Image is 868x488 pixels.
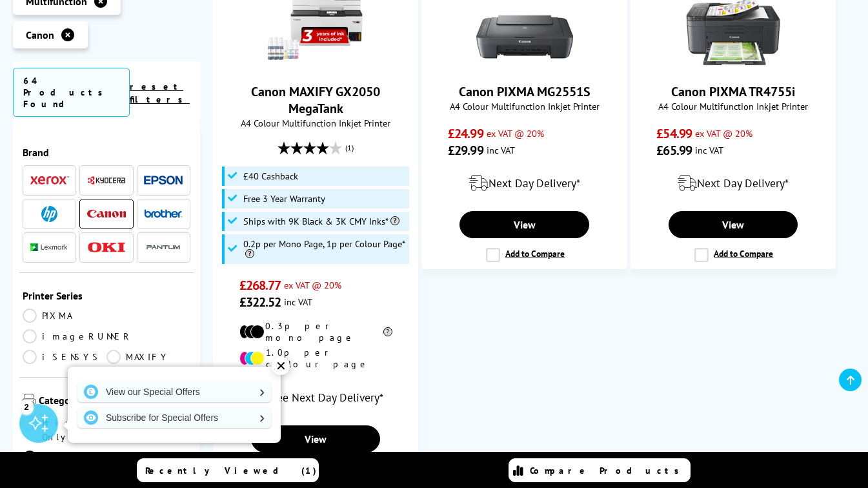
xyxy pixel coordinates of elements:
[23,451,163,465] a: Multifunction
[87,242,126,253] img: OKI
[77,381,271,402] a: View our Special Offers
[145,465,317,476] span: Recently Viewed (1)
[239,347,392,370] li: 1.0p per colour page
[77,407,271,428] a: Subscribe for Special Offers
[144,176,183,185] img: Epson
[243,171,298,181] span: £40 Cashback
[267,60,364,73] a: Canon MAXIFY GX2050 MegaTank
[656,142,692,159] span: £65.99
[448,125,483,142] span: £24.99
[144,209,183,218] img: Brother
[220,380,411,416] div: modal_delivery
[487,144,515,156] span: inc VAT
[239,320,392,343] li: 0.3p per mono page
[459,211,589,238] a: View
[39,394,190,409] span: Category
[448,142,483,159] span: £29.99
[87,206,126,222] a: Canon
[685,60,782,73] a: Canon PIXMA TR4755i
[87,172,126,188] a: Kyocera
[487,127,544,139] span: ex VAT @ 20%
[695,127,752,139] span: ex VAT @ 20%
[23,309,106,323] a: PIXMA
[144,239,183,255] img: Pantum
[30,172,69,188] a: Xerox
[251,83,380,117] a: Canon MAXIFY GX2050 MegaTank
[26,28,54,41] span: Canon
[476,60,573,73] a: Canon PIXMA MG2551S
[19,400,34,414] div: 2
[284,279,341,291] span: ex VAT @ 20%
[23,329,132,343] a: imageRUNNER
[251,425,380,452] a: View
[243,194,325,204] span: Free 3 Year Warranty
[87,176,126,185] img: Kyocera
[23,394,35,407] img: Category
[144,239,183,256] a: Pantum
[669,211,798,238] a: View
[144,172,183,188] a: Epson
[671,83,795,100] a: Canon PIXMA TR4755i
[694,248,773,262] label: Add to Compare
[220,117,411,129] span: A4 Colour Multifunction Inkjet Printer
[530,465,686,476] span: Compare Products
[23,350,106,364] a: iSENSYS
[106,350,190,364] a: MAXIFY
[243,239,406,259] span: 0.2p per Mono Page, 1p per Colour Page*
[30,243,69,251] img: Lexmark
[284,296,312,308] span: inc VAT
[23,146,190,159] span: Brand
[23,416,106,444] a: Print Only
[30,176,69,185] img: Xerox
[695,144,723,156] span: inc VAT
[429,165,620,201] div: modal_delivery
[345,136,354,160] span: (1)
[239,294,281,310] span: £322.52
[429,100,620,112] span: A4 Colour Multifunction Inkjet Printer
[87,239,126,256] a: OKI
[243,216,399,227] span: Ships with 9K Black & 3K CMY Inks*
[13,68,130,117] span: 64 Products Found
[30,206,69,222] a: HP
[87,210,126,218] img: Canon
[509,458,691,482] a: Compare Products
[272,357,290,375] div: ✕
[656,125,692,142] span: £54.99
[486,248,565,262] label: Add to Compare
[638,165,829,201] div: modal_delivery
[41,206,57,222] img: HP
[144,206,183,222] a: Brother
[30,239,69,256] a: Lexmark
[23,289,190,302] span: Printer Series
[130,81,190,105] a: reset filters
[638,100,829,112] span: A4 Colour Multifunction Inkjet Printer
[137,458,319,482] a: Recently Viewed (1)
[239,277,281,294] span: £268.77
[459,83,590,100] a: Canon PIXMA MG2551S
